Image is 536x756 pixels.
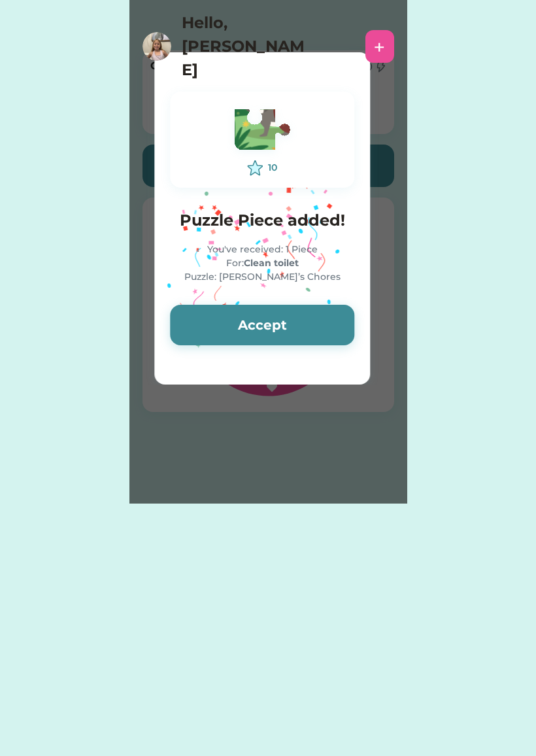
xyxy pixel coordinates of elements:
strong: Clean toilet [244,257,299,269]
div: 10 [268,161,277,175]
img: https%3A%2F%2F1dfc823d71cc564f25c7cc035732a2d8.cdn.bubble.io%2Ff1751978160613x204775475694115140%... [142,32,171,61]
div: You've received: 1 Piece For: Puzzle: [PERSON_NAME]’s Chores [170,243,354,284]
button: Accept [170,305,354,345]
h4: Puzzle Piece added! [170,209,354,232]
h4: Hello, [PERSON_NAME] [182,11,312,82]
img: interface-favorite-star--reward-rating-rate-social-star-media-favorite-like-stars.svg [247,160,263,176]
div: + [374,37,385,56]
img: Vector.svg [226,103,298,160]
